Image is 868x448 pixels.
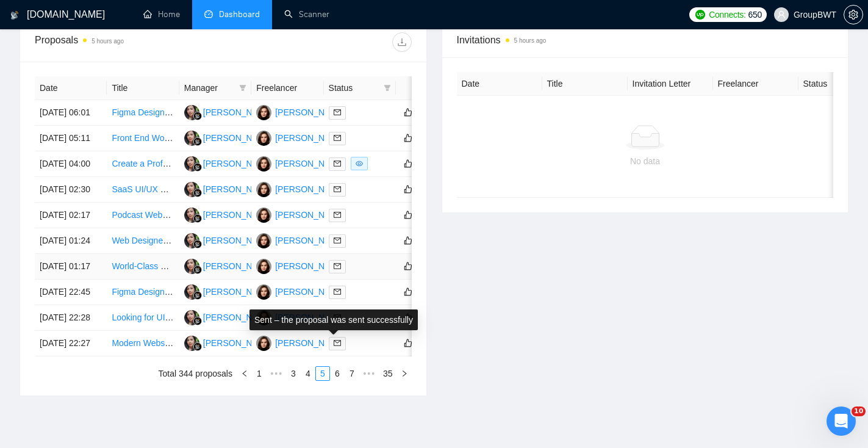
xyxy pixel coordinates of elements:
[251,76,323,100] th: Freelancer
[287,367,300,380] a: 3
[356,160,363,167] span: eye
[256,259,271,274] img: SK
[275,259,345,273] div: [PERSON_NAME]
[404,107,412,117] span: like
[275,157,345,170] div: [PERSON_NAME]
[275,182,345,196] div: [PERSON_NAME]
[179,76,251,100] th: Manager
[256,336,271,351] img: SK
[844,10,863,20] span: setting
[256,132,345,142] a: SK[PERSON_NAME]
[107,305,179,331] td: Looking for UI UX Designer
[542,72,628,96] th: Title
[107,151,179,177] td: Create a Professional Carrd Landing Page
[256,209,345,219] a: SK[PERSON_NAME]
[286,366,301,381] li: 3
[275,285,345,298] div: [PERSON_NAME]
[143,9,180,20] a: homeHome
[239,84,246,92] span: filter
[401,370,408,377] span: right
[401,182,415,197] button: like
[159,366,232,381] li: Total 344 proposals
[237,366,252,381] button: left
[334,288,341,295] span: mail
[256,235,345,245] a: SK[PERSON_NAME]
[193,163,202,172] img: gigradar-bm.png
[275,131,345,145] div: [PERSON_NAME]
[345,367,359,380] a: 7
[330,366,345,381] li: 6
[203,285,273,298] div: [PERSON_NAME]
[184,208,199,223] img: SN
[457,32,834,48] span: Invitations
[256,284,271,300] img: SK
[256,184,345,193] a: SK[PERSON_NAME]
[844,10,863,20] a: setting
[112,236,350,245] a: Web Designer Needed for GoDaddy Platform - Author Focused
[35,280,107,305] td: [DATE] 22:45
[249,309,418,330] div: Sent – the proposal was sent successfully
[184,158,273,168] a: SN[PERSON_NAME]
[359,366,379,381] li: Next 5 Pages
[35,76,107,100] th: Date
[35,305,107,331] td: [DATE] 22:28
[275,208,345,222] div: [PERSON_NAME]
[401,284,415,299] button: like
[107,76,179,100] th: Title
[112,313,215,322] a: Looking for UI UX Designer
[401,105,415,120] button: like
[184,182,199,197] img: SN
[184,310,199,325] img: SN
[184,259,199,274] img: SN
[203,311,273,324] div: [PERSON_NAME]
[193,137,202,146] img: gigradar-bm.png
[184,235,273,245] a: SN[PERSON_NAME]
[275,336,345,350] div: [PERSON_NAME]
[193,291,202,300] img: gigradar-bm.png
[112,184,342,194] a: SaaS UI/UX Designer Needed for Web & Mobile Applications
[203,157,273,170] div: [PERSON_NAME]
[401,208,415,222] button: like
[256,131,271,146] img: SK
[203,259,273,273] div: [PERSON_NAME]
[401,336,415,350] button: like
[112,107,309,117] a: Figma Designer Needed for App Design Refinement
[404,133,412,143] span: like
[184,209,273,219] a: SN[PERSON_NAME]
[256,182,271,197] img: SK
[184,336,199,351] img: SN
[35,151,107,177] td: [DATE] 04:00
[35,100,107,126] td: [DATE] 06:01
[112,287,209,297] a: Figma Designer for SAAS
[401,131,415,145] button: like
[91,38,124,45] time: 5 hours ago
[404,210,412,220] span: like
[256,338,345,347] a: SK[PERSON_NAME]
[827,406,856,436] iframe: Intercom live chat
[184,261,273,270] a: SN[PERSON_NAME]
[404,184,412,194] span: like
[709,8,745,21] span: Connects:
[107,331,179,356] td: Modern Website Redesign for Enterprise SaaS Tool
[35,331,107,356] td: [DATE] 22:27
[35,228,107,254] td: [DATE] 01:24
[193,240,202,248] img: gigradar-bm.png
[384,84,391,92] span: filter
[203,106,273,119] div: [PERSON_NAME]
[331,367,344,380] a: 6
[112,338,307,348] a: Modern Website Redesign for Enterprise SaaS Tool
[112,210,265,220] a: Podcast Website Designer and Manager
[193,214,202,223] img: gigradar-bm.png
[112,133,249,143] a: Front End Wordpress Web Designer
[107,126,179,151] td: Front End Wordpress Web Designer
[392,32,412,52] button: download
[193,266,202,274] img: gigradar-bm.png
[334,339,341,347] span: mail
[35,32,223,52] div: Proposals
[237,79,249,97] span: filter
[267,366,286,381] span: •••
[107,100,179,126] td: Figma Designer Needed for App Design Refinement
[203,234,273,247] div: [PERSON_NAME]
[777,10,786,19] span: user
[329,81,379,95] span: Status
